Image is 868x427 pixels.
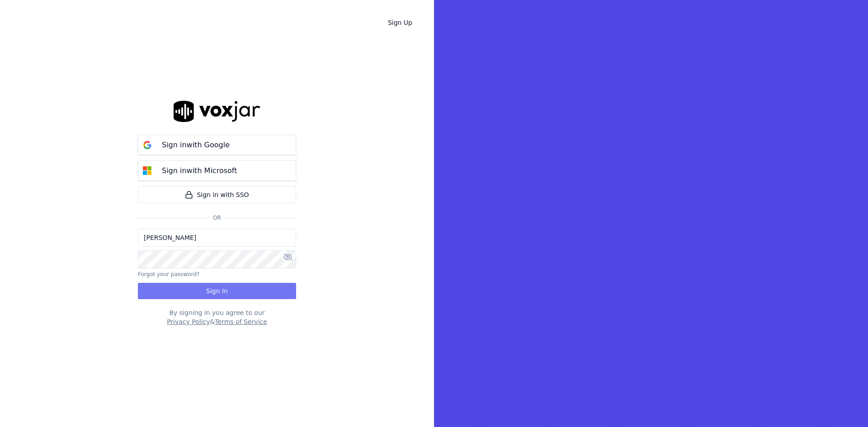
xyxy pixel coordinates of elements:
span: Or [209,214,225,221]
input: Email [138,229,296,247]
p: Sign in with Google [162,140,230,150]
a: Sign Up [381,14,420,31]
p: Sign in with Microsoft [162,165,237,176]
button: Terms of Service [215,317,267,326]
a: Sign in with SSO [138,186,296,203]
button: Privacy Policy [167,317,210,326]
button: Forgot your password? [138,271,199,278]
button: Sign In [138,283,296,299]
img: google Sign in button [138,136,156,154]
button: Sign inwith Google [138,135,296,155]
button: Sign inwith Microsoft [138,160,296,181]
div: By signing in you agree to our & [138,308,296,326]
img: microsoft Sign in button [138,162,156,180]
img: logo [174,101,260,122]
